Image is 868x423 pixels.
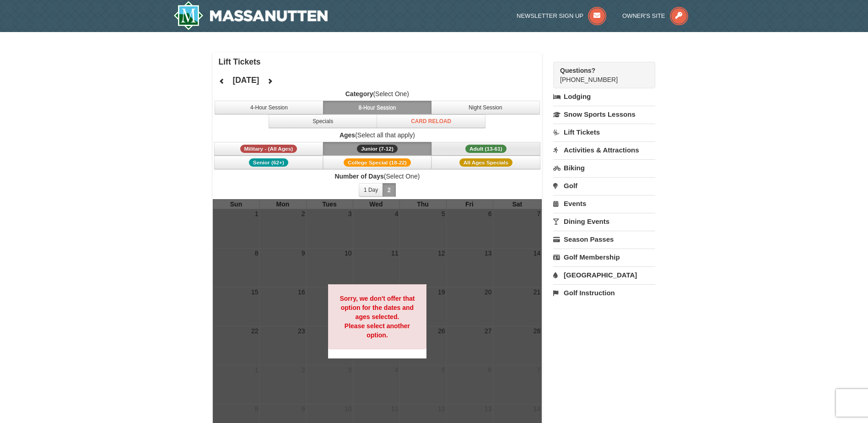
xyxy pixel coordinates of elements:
[431,156,540,169] button: All Ages Specials
[622,12,688,19] a: Owner's Site
[560,66,639,83] span: [PHONE_NUMBER]
[431,101,540,114] button: Night Session
[553,266,655,283] a: [GEOGRAPHIC_DATA]
[323,101,432,114] button: 8-Hour Session
[465,145,507,153] span: Adult (13-61)
[553,231,655,248] a: Season Passes
[173,1,328,30] a: Massanutten Resort
[240,145,297,153] span: Military - (All Ages)
[431,142,540,156] button: Adult (13-61)
[173,1,328,30] img: Massanutten Resort Logo
[383,183,396,197] button: 2
[323,142,432,156] button: Junior (7-12)
[219,57,542,66] h4: Lift Tickets
[553,106,655,123] a: Snow Sports Lessons
[215,101,323,114] button: 4-Hour Session
[345,90,373,98] strong: Category
[553,141,655,158] a: Activities & Attractions
[334,173,383,180] strong: Number of Days
[249,158,288,167] span: Senior (62+)
[213,172,542,181] label: (Select One)
[340,131,355,139] strong: Ages
[357,145,398,153] span: Junior (7-12)
[323,156,432,169] button: College Special (18-22)
[213,89,542,98] label: (Select One)
[213,130,542,140] label: (Select all that apply)
[232,76,259,85] h4: [DATE]
[553,249,655,266] a: Golf Membership
[553,124,655,141] a: Lift Tickets
[359,183,383,197] button: 1 Day
[553,195,655,212] a: Events
[553,159,655,176] a: Biking
[622,12,665,19] span: Owner's Site
[553,213,655,230] a: Dining Events
[340,295,415,339] strong: Sorry, we don't offer that option for the dates and ages selected. Please select another option.
[459,158,512,167] span: All Ages Specials
[560,67,595,74] strong: Questions?
[517,12,583,19] span: Newsletter Sign Up
[214,142,323,156] button: Military - (All Ages)
[214,156,323,169] button: Senior (62+)
[269,114,377,128] button: Specials
[517,12,606,19] a: Newsletter Sign Up
[553,177,655,194] a: Golf
[344,158,411,167] span: College Special (18-22)
[553,284,655,301] a: Golf Instruction
[377,114,485,128] button: Card Reload
[553,88,655,105] a: Lodging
